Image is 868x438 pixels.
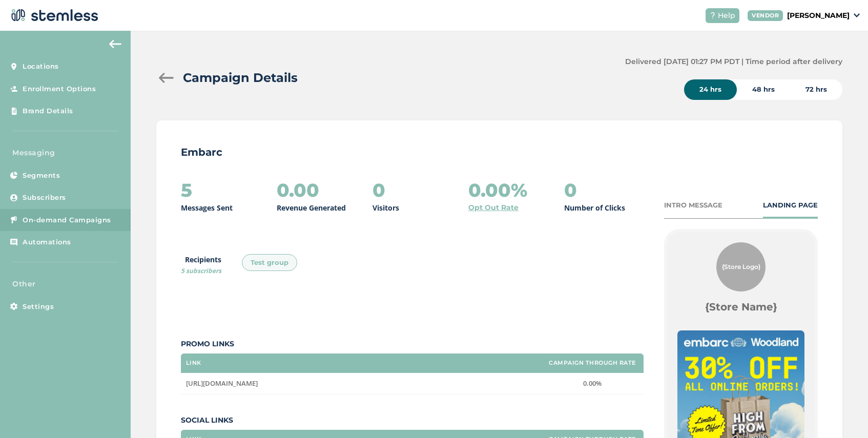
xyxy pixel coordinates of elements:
label: Promo Links [181,339,644,349]
div: Test group [242,254,297,272]
img: icon-arrow-back-accent-c549486e.svg [109,40,121,48]
span: Segments [23,171,60,181]
p: Number of Clicks [564,202,625,213]
h2: 5 [181,180,192,200]
div: 24 hrs [684,79,737,100]
p: Visitors [373,202,399,213]
div: INTRO MESSAGE [664,200,722,211]
a: Opt Out Rate [468,202,519,213]
div: 48 hrs [737,79,790,100]
label: Delivered [DATE] 01:27 PM PDT | Time period after delivery [625,56,842,67]
label: Recipients [181,254,221,276]
span: [URL][DOMAIN_NAME] [186,379,258,388]
span: Settings [23,302,54,312]
img: icon_down-arrow-small-66adaf34.svg [854,13,860,17]
iframe: Chat Widget [817,389,868,438]
p: Revenue Generated [277,202,346,213]
p: Embarc [181,145,818,159]
span: Automations [23,237,71,247]
label: Campaign Through Rate [549,360,636,366]
div: VENDOR [748,10,783,21]
span: Locations [23,61,59,72]
img: icon-help-white-03924b79.svg [710,12,716,18]
span: On-demand Campaigns [23,215,111,225]
label: 0.00% [546,379,638,388]
img: logo-dark-0685b13c.svg [8,5,98,26]
p: Messages Sent [181,202,233,213]
span: Enrollment Options [23,84,96,94]
h2: Campaign Details [183,69,298,87]
span: 5 subscribers [181,266,221,275]
span: {Store Logo} [722,262,760,272]
label: Social Links [181,415,644,426]
span: Subscribers [23,193,66,203]
span: Help [718,10,735,21]
label: {Store Name} [705,300,777,314]
label: https://goembarc.com/ [186,379,536,388]
span: 0.00% [583,379,602,388]
span: Brand Details [23,106,73,116]
h2: 0 [564,180,577,200]
div: 72 hrs [790,79,842,100]
p: [PERSON_NAME] [787,10,850,21]
div: LANDING PAGE [763,200,818,211]
h2: 0 [373,180,385,200]
h2: 0.00 [277,180,319,200]
label: Link [186,360,201,366]
h2: 0.00% [468,180,527,200]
